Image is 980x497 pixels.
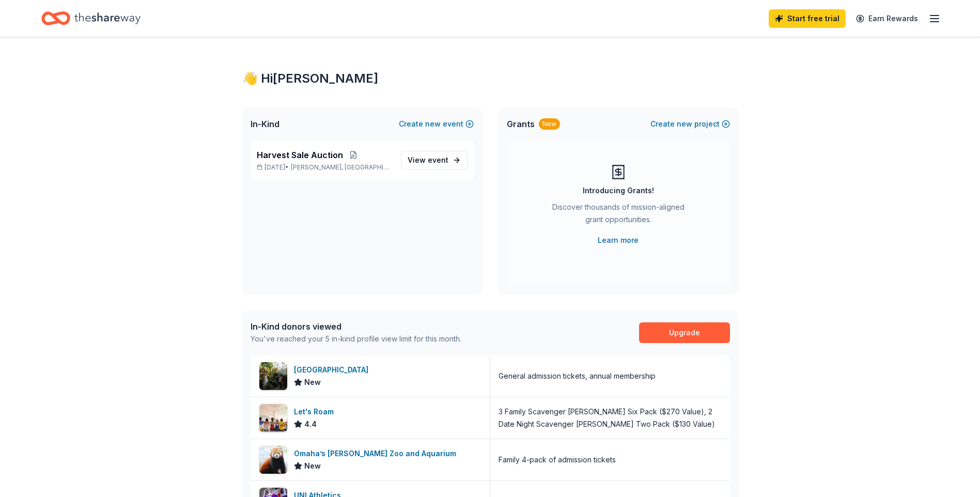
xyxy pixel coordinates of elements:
[259,446,287,474] img: Image for Omaha’s Henry Doorly Zoo and Aquarium
[425,118,441,130] span: new
[291,163,392,172] span: [PERSON_NAME], [GEOGRAPHIC_DATA]
[769,9,846,28] a: Start free trial
[428,156,448,164] span: event
[304,418,317,430] span: 4.4
[242,70,738,87] div: 👋 Hi [PERSON_NAME]
[850,9,924,28] a: Earn Rewards
[304,376,321,389] span: New
[251,333,461,345] div: You've reached your 5 in-kind profile view limit for this month.
[507,118,535,130] span: Grants
[677,118,692,130] span: new
[399,118,474,130] button: Createnewevent
[499,454,616,466] div: Family 4-pack of admission tickets
[304,460,321,472] span: New
[294,447,460,460] div: Omaha’s [PERSON_NAME] Zoo and Aquarium
[259,362,287,390] img: Image for Greater Des Moines Botanical Gardens
[257,149,343,161] span: Harvest Sale Auction
[499,370,656,382] div: General admission tickets, annual membership
[251,320,461,333] div: In-Kind donors viewed
[294,406,338,418] div: Let's Roam
[583,184,654,197] div: Introducing Grants!
[401,151,468,169] a: View event
[259,404,287,432] img: Image for Let's Roam
[408,154,448,166] span: View
[499,406,722,430] div: 3 Family Scavenger [PERSON_NAME] Six Pack ($270 Value), 2 Date Night Scavenger [PERSON_NAME] Two ...
[598,234,639,246] a: Learn more
[639,322,730,343] a: Upgrade
[539,118,560,130] div: New
[257,163,393,172] p: [DATE] •
[251,118,279,130] span: In-Kind
[650,118,730,130] button: Createnewproject
[548,201,689,230] div: Discover thousands of mission-aligned grant opportunities.
[41,6,141,30] a: Home
[294,364,372,376] div: [GEOGRAPHIC_DATA]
